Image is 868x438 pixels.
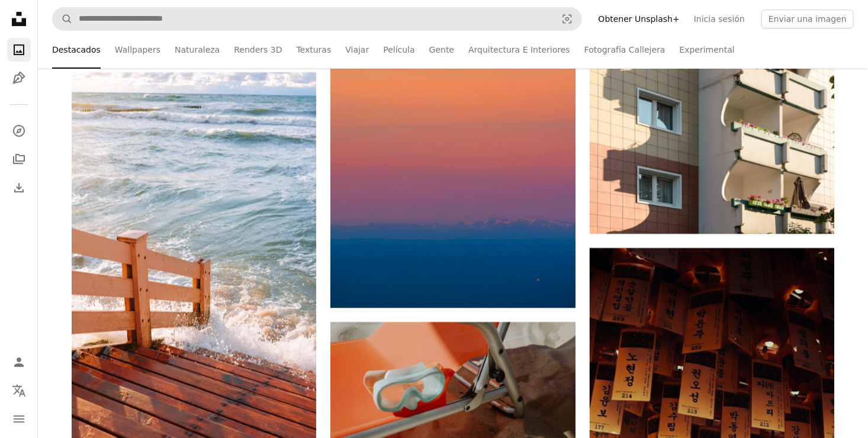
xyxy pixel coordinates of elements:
[7,119,31,143] a: Explorar
[234,31,282,69] a: Renders 3D
[330,119,575,130] a: Luna llena sobre el océano al atardecer
[429,31,454,69] a: Gente
[7,350,31,374] a: Iniciar sesión / Registrarse
[383,31,414,69] a: Película
[7,147,31,171] a: Colecciones
[72,250,316,260] a: Escaleras de madera que conducen al océano con olas rompiendo.
[345,31,369,69] a: Viajar
[297,31,332,69] a: Texturas
[7,407,31,431] button: Menú
[680,31,735,69] a: Experimental
[175,31,220,69] a: Naturaleza
[590,75,834,86] a: Moderno edificio de apartamentos con balcones y ventanas
[115,31,160,69] a: Wallpapers
[584,31,666,69] a: Fotografía Callejera
[687,9,752,28] a: Inicia sesión
[553,8,581,30] button: Búsqueda visual
[7,38,31,62] a: Fotos
[591,9,687,28] a: Obtener Unsplash+
[7,66,31,90] a: Ilustraciones
[7,379,31,402] button: Idioma
[590,426,834,436] a: Muchas etiquetas de oración coreanas colgantes iluminadas por una luz cálida.
[761,9,854,28] button: Enviar una imagen
[330,398,575,408] a: Máscara de snorkel descansando sobre una silla de playa naranja.
[53,8,73,30] button: Buscar en Unsplash
[52,7,582,31] form: Encuentra imágenes en todo el sitio
[468,31,570,69] a: Arquitectura E Interiores
[7,7,31,33] a: Inicio — Unsplash
[7,176,31,199] a: Historial de descargas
